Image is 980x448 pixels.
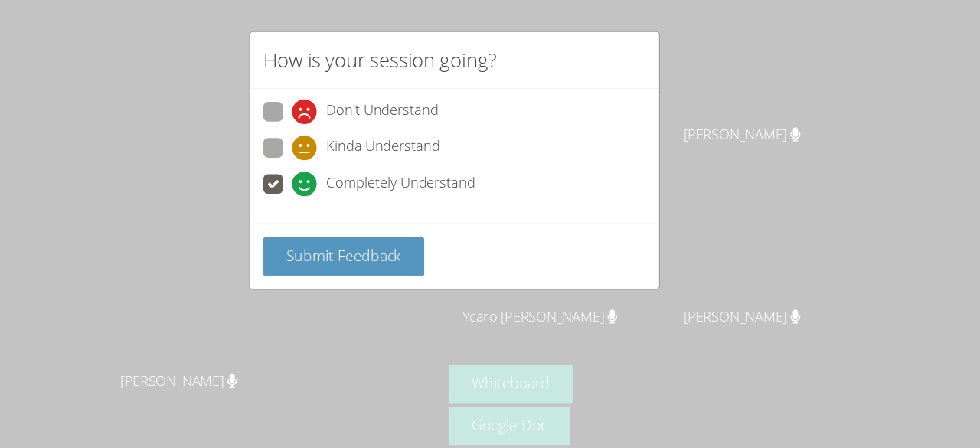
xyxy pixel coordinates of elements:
span: Submit Feedback [333,229,440,247]
h2: How is your session going? [312,42,529,70]
span: Completely Understand [371,160,509,183]
span: Kinda Understand [371,126,476,149]
button: Submit Feedback [312,221,462,257]
span: Don't Understand [371,93,475,116]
